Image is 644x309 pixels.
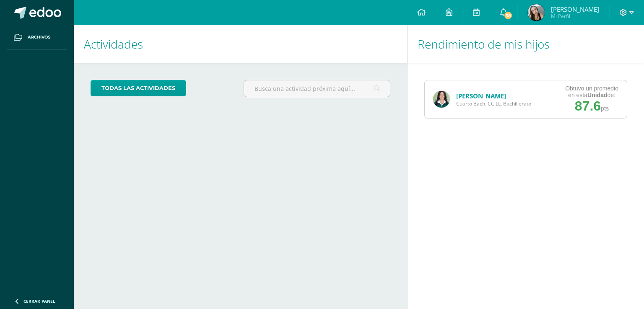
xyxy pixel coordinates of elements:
span: Mi Perfil [551,13,599,20]
input: Busca una actividad próxima aquí... [244,80,390,97]
h1: Rendimiento de mis hijos [418,25,634,63]
span: Cuarto Bach. CC.LL. Bachillerato [456,100,531,107]
h1: Actividades [84,25,397,63]
strong: Unidad [587,92,607,98]
div: Obtuvo un promedio en esta de: [565,85,618,98]
img: 0d271ca833bfefe002d6927676b61406.png [528,4,545,21]
a: todas las Actividades [91,80,186,96]
span: Archivos [28,34,50,41]
span: pts [601,105,609,112]
img: 41f1ea235a70908e202378a6305524b4.png [433,91,450,108]
span: Cerrar panel [23,298,55,304]
span: [PERSON_NAME] [551,5,599,13]
a: Archivos [7,25,67,50]
span: 38 [504,11,513,20]
span: 87.6 [575,98,601,113]
a: [PERSON_NAME] [456,92,506,100]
